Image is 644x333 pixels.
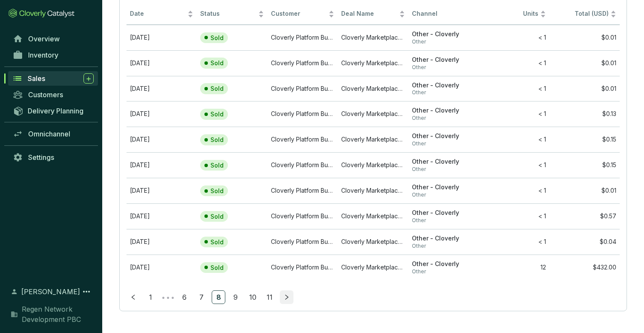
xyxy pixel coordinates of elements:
[210,59,224,67] p: Sold
[479,101,549,127] td: < 1
[412,217,475,224] span: Other
[126,178,197,203] td: Dec 12 2023
[412,30,475,38] span: Other - Cloverly
[28,107,83,115] span: Delivery Planning
[412,89,475,96] span: Other
[126,127,197,152] td: Dec 26 2023
[479,178,549,203] td: < 1
[575,10,609,17] span: Total (USD)
[412,166,475,173] span: Other
[9,32,98,46] a: Overview
[338,229,408,255] td: Cloverly Marketplace BVHCA-y97gv Dec 13
[412,140,475,147] span: Other
[267,203,338,229] td: Cloverly Platform Buyer
[338,255,408,280] td: Cloverly Marketplace SEFP-pf8q9 Dec 05
[479,203,549,229] td: < 1
[210,34,224,42] p: Sold
[412,268,475,275] span: Other
[210,136,224,144] p: Sold
[412,132,475,140] span: Other - Cloverly
[9,87,98,102] a: Customers
[479,127,549,152] td: < 1
[479,25,549,50] td: < 1
[263,291,276,304] a: 11
[9,48,98,62] a: Inventory
[267,50,338,76] td: Cloverly Platform Buyer
[210,238,224,246] p: Sold
[195,290,208,304] li: 7
[412,81,475,90] span: Other - Cloverly
[263,290,276,304] li: 11
[28,153,54,162] span: Settings
[267,76,338,101] td: Cloverly Platform Buyer
[126,203,197,229] td: Dec 12 2023
[549,127,620,152] td: $0.15
[284,294,290,300] span: right
[412,158,475,166] span: Other - Cloverly
[479,255,549,280] td: 12
[267,178,338,203] td: Cloverly Platform Buyer
[210,213,224,220] p: Sold
[549,50,620,76] td: $0.01
[549,25,620,50] td: $0.01
[412,56,475,64] span: Other - Cloverly
[412,183,475,191] span: Other - Cloverly
[210,110,224,118] p: Sold
[482,10,538,18] span: Units
[479,50,549,76] td: < 1
[338,178,408,203] td: Cloverly Marketplace HMPP-7lzzn Dec 13
[144,291,157,304] a: 1
[341,10,397,18] span: Deal Name
[338,101,408,127] td: Cloverly Marketplace SEFP-pf8q9 Dec 27
[412,38,475,45] span: Other
[267,127,338,152] td: Cloverly Platform Buyer
[144,290,157,304] li: 1
[161,290,174,304] span: •••
[126,76,197,101] td: Nov 22 2023
[21,287,80,297] span: [PERSON_NAME]
[338,25,408,50] td: Cloverly Marketplace SEFP-pf8q9 Nov 23
[412,107,475,115] span: Other - Cloverly
[267,229,338,255] td: Cloverly Platform Buyer
[338,4,408,25] th: Deal Name
[126,255,197,280] td: Dec 04 2023
[210,264,224,272] p: Sold
[229,290,242,304] li: 9
[178,290,191,304] li: 6
[28,74,45,83] span: Sales
[479,76,549,101] td: < 1
[549,255,620,280] td: $432.00
[246,290,259,304] li: 10
[178,291,191,304] a: 6
[338,203,408,229] td: Cloverly Marketplace EAEFP-ogee2 Dec 13
[549,152,620,178] td: $0.15
[28,35,60,43] span: Overview
[126,229,197,255] td: Dec 12 2023
[22,304,94,324] span: Regen Network Development PBC
[267,25,338,50] td: Cloverly Platform Buyer
[549,76,620,101] td: $0.01
[126,4,197,25] th: Date
[267,255,338,280] td: Cloverly Platform Buyer
[197,4,267,25] th: Status
[126,50,197,76] td: Nov 22 2023
[412,191,475,198] span: Other
[412,209,475,217] span: Other - Cloverly
[126,152,197,178] td: Dec 17 2023
[549,203,620,229] td: $0.57
[280,290,293,304] li: Next Page
[479,4,549,25] th: Units
[412,64,475,71] span: Other
[271,10,327,18] span: Customer
[210,187,224,195] p: Sold
[212,291,225,304] a: 8
[412,243,475,249] span: Other
[28,51,58,59] span: Inventory
[549,229,620,255] td: $0.04
[549,101,620,127] td: $0.13
[412,115,475,122] span: Other
[338,127,408,152] td: Cloverly Marketplace EAEFP-ogee2 Dec 27
[338,50,408,76] td: Cloverly Marketplace HMPP-7lzzn Nov 23
[246,291,259,304] a: 10
[9,104,98,118] a: Delivery Planning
